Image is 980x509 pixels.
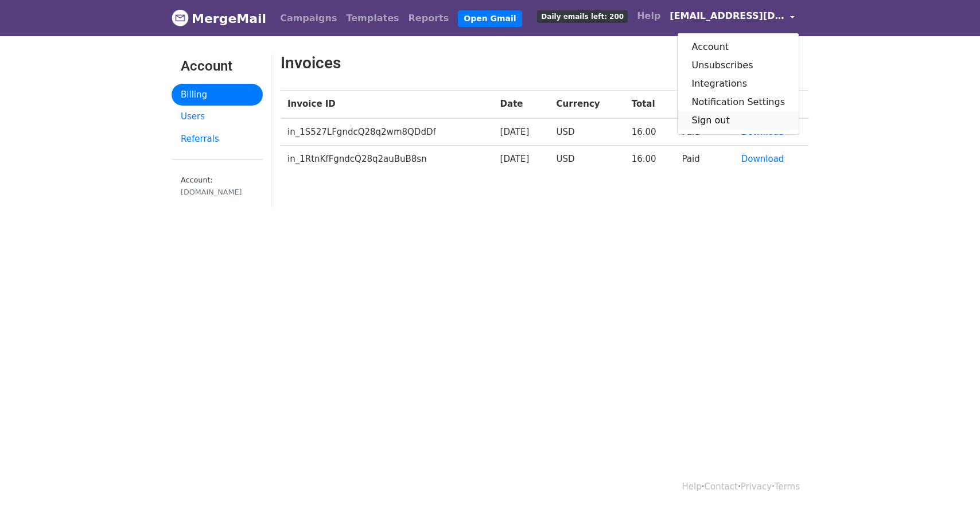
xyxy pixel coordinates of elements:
[532,5,632,28] a: Daily emails left: 200
[172,6,266,30] a: MergeMail
[678,93,799,111] a: Notification Settings
[625,118,675,146] td: 16.00
[172,84,263,106] a: Billing
[341,7,403,30] a: Templates
[665,5,799,32] a: [EMAIL_ADDRESS][DOMAIN_NAME]
[678,75,799,93] a: Integrations
[281,146,493,173] td: in_1RtnKfFgndcQ28q2auBuB8sn
[741,481,772,492] a: Privacy
[181,186,254,197] div: [DOMAIN_NAME]
[675,146,734,173] td: Paid
[923,454,980,509] iframe: Chat Widget
[677,33,799,135] div: [EMAIL_ADDRESS][DOMAIN_NAME]
[181,176,254,197] small: Account:
[172,106,263,128] a: Users
[705,481,738,492] a: Contact
[493,146,550,173] td: [DATE]
[404,7,454,30] a: Reports
[775,481,800,492] a: Terms
[281,91,493,118] th: Invoice ID
[458,10,522,27] a: Open Gmail
[550,146,625,173] td: USD
[678,38,799,56] a: Account
[632,5,665,28] a: Help
[741,154,784,164] a: Download
[670,9,784,23] span: [EMAIL_ADDRESS][DOMAIN_NAME]
[625,146,675,173] td: 16.00
[493,118,550,146] td: [DATE]
[172,9,189,26] img: MergeMail logo
[281,53,718,73] h2: Invoices
[275,7,341,30] a: Campaigns
[181,58,254,75] h3: Account
[675,118,734,146] td: Paid
[682,481,702,492] a: Help
[493,91,550,118] th: Date
[537,10,628,23] span: Daily emails left: 200
[281,118,493,146] td: in_1S527LFgndcQ28q2wm8QDdDf
[550,118,625,146] td: USD
[550,91,625,118] th: Currency
[172,128,263,150] a: Referrals
[625,91,675,118] th: Total
[678,56,799,75] a: Unsubscribes
[741,127,784,137] a: Download
[675,91,734,118] th: Status
[678,111,799,130] a: Sign out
